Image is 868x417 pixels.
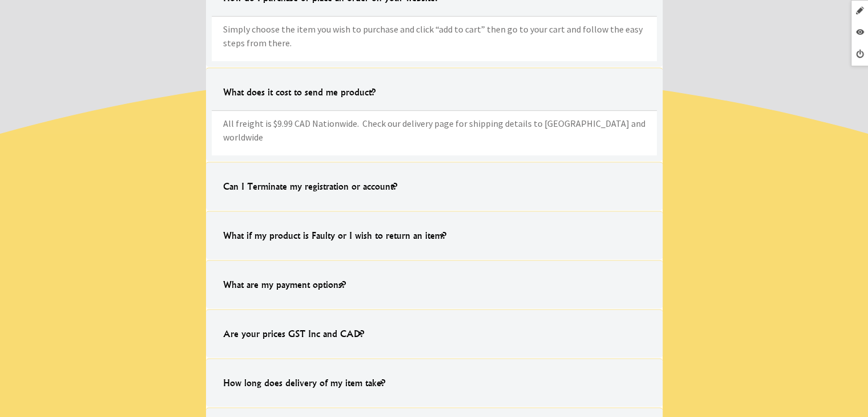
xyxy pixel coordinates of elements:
h4: What does it cost to send me product? [212,74,387,110]
h4: Are your prices GST Inc and CAD? [212,315,376,352]
h4: How long does delivery of my item take? [212,364,397,401]
h4: Can I Terminate my registration or account? [212,168,409,205]
h4: What if my product is Faulty or I wish to return an item? [212,217,458,254]
p: Simply choose the item you wish to purchase and click “add to cart” then go to your cart and foll... [223,22,645,50]
p: All freight is $9.99 CAD Nationwide. Check our delivery page for shipping details to [GEOGRAPHIC_... [223,117,645,144]
h4: What are my payment options? [212,266,357,303]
